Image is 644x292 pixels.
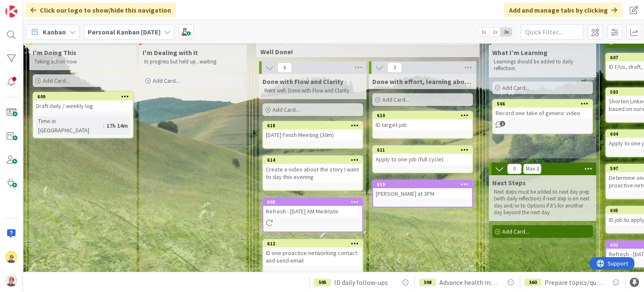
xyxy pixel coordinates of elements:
[526,167,539,171] div: Max 3
[497,101,592,107] div: 566
[263,240,362,247] div: 612
[273,106,299,113] span: Add Card...
[373,181,472,199] div: 619[PERSON_NAME] at 3PM
[263,156,362,182] div: 614Create a video about the story I want to day this evening
[373,154,472,165] div: Apply to one job (full cycle)
[263,129,362,140] div: [DATE] Finish Meeting (30m)
[525,279,541,286] div: 560
[263,247,362,266] div: ID one proactive networking contact and send email
[5,251,17,263] img: JW
[34,100,132,111] div: Draft daily / weekly log
[492,179,526,187] span: Next Steps
[36,116,103,135] div: Time in [GEOGRAPHIC_DATA]
[439,277,499,287] span: Advance health metrics module in CSM D2D
[419,279,436,286] div: 598
[501,28,512,36] span: 3x
[43,77,70,84] span: Add Card...
[153,77,179,84] span: Add Card...
[521,24,584,39] input: Quick Filter...
[267,199,362,205] div: 608
[267,157,362,163] div: 614
[493,100,592,108] div: 566
[387,63,402,73] span: 3
[262,77,343,86] span: Done with Flow and Clarity
[33,48,76,57] span: I'm Doing This
[493,108,592,118] div: Record one take of generic video
[263,156,362,164] div: 614
[382,96,409,103] span: Add Card...
[264,87,361,94] p: Went well: Done with Flow and Clarity
[104,121,130,130] div: 17h 14m
[263,198,362,217] div: 608Refresh - [DATE] AM Meditate
[267,123,362,129] div: 618
[260,47,469,56] span: Well Done!
[263,198,362,206] div: 608
[43,27,66,37] span: Kanban
[263,240,362,266] div: 612ID one proactive networking contact and send email
[377,182,472,187] div: 619
[500,121,505,126] span: 1
[34,93,132,111] div: 609Draft daily / weekly log
[263,122,362,140] div: 618[DATE] Finish Meeting (30m)
[502,84,529,92] span: Add Card...
[373,112,472,130] div: 610ID target job
[18,1,38,11] span: Support
[278,63,292,73] span: 6
[34,58,132,65] p: Taking action now
[37,94,132,100] div: 609
[267,241,362,247] div: 612
[103,121,104,130] span: :
[34,93,132,100] div: 609
[489,28,501,36] span: 2x
[504,3,622,18] div: Add and manage tabs by clicking
[334,277,388,287] span: ID daily follow-ups
[373,181,472,188] div: 619
[372,77,473,86] span: Done with effort, learning about self, planning & relationships
[507,164,522,174] span: 0
[478,28,489,36] span: 1x
[502,228,529,235] span: Add Card...
[263,122,362,129] div: 618
[373,112,472,119] div: 610
[26,3,176,18] div: Click our logo to show/hide this navigation
[493,100,592,118] div: 566Record one take of generic video
[143,48,198,57] span: I'm Dealing with it
[494,58,591,72] p: Learnings should be added to daily reflection.
[263,164,362,182] div: Create a video about the story I want to day this evening
[314,279,331,286] div: 595
[263,206,362,217] div: Refresh - [DATE] AM Meditate
[144,58,241,65] p: In progress but held up...waiting
[492,48,548,57] span: What I’m Learning
[373,146,472,154] div: 611
[373,119,472,130] div: ID target job
[373,146,472,165] div: 611Apply to one job (full cycle)
[545,277,604,287] span: Prepare topics/questions for for info interview call with [PERSON_NAME] at CultureAmp
[377,147,472,153] div: 611
[88,28,161,36] b: Personal Kanban [DATE]
[377,113,472,118] div: 610
[494,189,591,216] p: Next steps must be added to next day prep (with daily reflection) if next step is on next day and...
[5,5,17,17] img: Visit kanbanzone.com
[5,275,17,287] img: avatar
[373,188,472,199] div: [PERSON_NAME] at 3PM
